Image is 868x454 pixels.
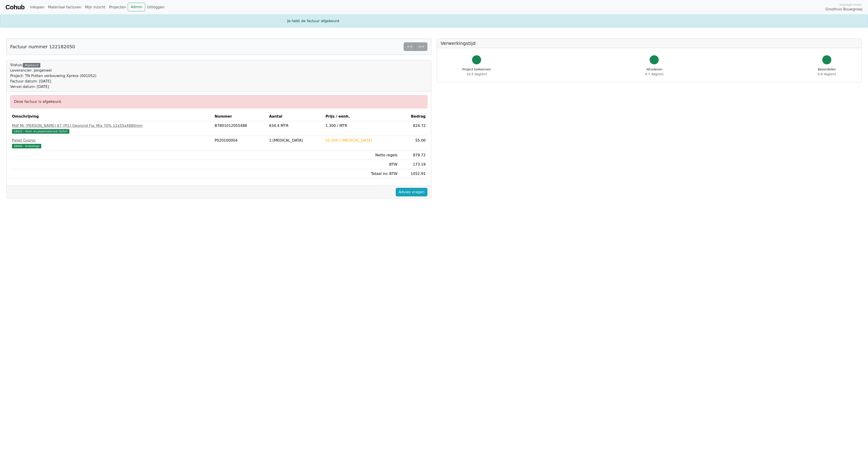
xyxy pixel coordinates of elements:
span: 0.9 dag(en) [818,72,836,76]
span: 9.7 dag(en) [645,72,663,76]
td: 879.72 [399,151,427,160]
div: Leverancier: Jongeneel [10,68,96,73]
div: Afcoderen [645,67,663,77]
th: Nummer [213,112,267,121]
div: 1.300 / MTR [325,123,398,128]
div: Project: TN Putten verbouwing Xpress (001052) [10,73,96,79]
td: P020100004 [213,136,267,151]
div: Verval datum: [DATE] [10,84,96,89]
span: Ingelogd onder: [839,2,863,7]
a: Mijn inzicht [83,3,107,12]
a: Projecten [107,3,128,12]
div: 55.000 / [MEDICAL_DATA] [325,138,398,143]
div: Beoordelen [818,67,836,77]
td: 1052.91 [399,169,427,179]
a: Admin [128,3,145,11]
a: Inkopen [28,3,46,12]
td: Netto regels [324,151,399,160]
div: 1 [MEDICAL_DATA] [269,138,322,143]
td: 55.00 [399,136,427,151]
div: Mdf Mr [PERSON_NAME] Jt7 (Pl1) Gegrond Fsc Mix 70% 12x55x4880mm [12,123,211,128]
td: Totaal inc BTW [324,169,399,179]
th: Omschrijving [10,112,213,121]
div: Afgekeurd [23,63,40,68]
a: Materiaal facturen [46,3,83,12]
th: Bedrag [399,112,427,121]
td: BTW [324,160,399,169]
span: 99984 - Emballage [12,144,41,148]
a: Uitloggen [145,3,166,12]
div: Deze factuur is afgekeurd. [10,95,427,108]
span: 24412 - Hout- en plaatmateriaal (Stiho) [12,129,69,134]
th: Prijs / eenh. [324,112,399,121]
h5: Factuur nummer 122182050 [10,44,75,49]
a: Advies vragen [396,188,427,196]
a: Cohub [5,2,24,13]
td: B7801012055488 [213,121,267,136]
span: Groothuis Bouwgroep [825,7,863,12]
th: Aantal [267,112,324,121]
div: Status: [10,62,96,89]
span: 10.5 dag(en) [466,72,487,76]
div: 634.4 MTR [269,123,322,128]
a: Pallet Gyproc99984 - Emballage [12,138,211,149]
a: Mdf Mr [PERSON_NAME] Jt7 (Pl1) Gegrond Fsc Mix 70% 12x55x4880mm24412 - Hout- en plaatmateriaal (S... [12,123,211,134]
td: 173.19 [399,160,427,169]
div: Je hebt de factuur afgekeurd [285,18,583,24]
div: Project toekennen [462,67,491,77]
td: 824.72 [399,121,427,136]
div: Factuur datum: [DATE] [10,79,96,84]
div: Pallet Gyproc [12,138,211,143]
h5: Verwerkingstijd [441,41,858,46]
